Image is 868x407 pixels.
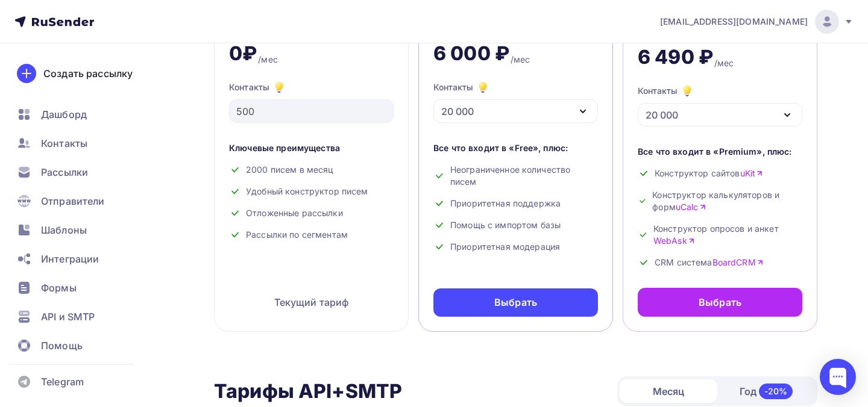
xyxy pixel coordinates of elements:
[660,16,808,28] span: [EMAIL_ADDRESS][DOMAIN_NAME]
[41,252,99,266] span: Интеграции
[712,256,764,269] a: BoardCRM
[10,218,153,242] a: Шаблоны
[41,107,87,122] span: Дашборд
[494,296,537,309] div: Выбрать
[433,197,598,210] div: Приоритетная поддержка
[433,219,598,231] div: Помощь с импортом базы
[214,379,402,403] h2: Тарифы API+SMTP
[229,80,394,95] div: Контакты
[655,167,763,179] span: Конструктор сайтов
[433,80,490,95] div: Контакты
[655,256,764,269] span: CRM система
[441,104,474,119] div: 20 000
[620,379,717,403] div: Месяц
[10,102,153,126] a: Дашборд
[41,165,88,179] span: Рассылки
[229,207,394,219] div: Отложенные рассылки
[41,136,87,151] span: Контакты
[229,164,394,176] div: 2000 писем в месяц
[433,164,598,188] div: Неограниченное количество писем
[653,223,802,247] span: Конструктор опросов и анкет
[41,338,83,353] span: Помощь
[740,167,764,179] a: uKit
[10,189,153,213] a: Отправители
[717,379,815,404] div: Год
[10,276,153,300] a: Формы
[41,194,105,208] span: Отправители
[41,374,84,389] span: Telegram
[41,309,95,324] span: API и SMTP
[638,146,802,158] div: Все что входит в «Premium», плюс:
[699,295,741,309] div: Выбрать
[638,45,713,69] div: 6 490 ₽
[10,160,153,184] a: Рассылки
[229,229,394,241] div: Рассылки по сегментам
[41,281,77,295] span: Формы
[676,201,706,213] a: uCalc
[229,288,394,317] div: Текущий тариф
[638,84,694,98] div: Контакты
[652,189,802,213] span: Конструктор калькуляторов и форм
[433,80,598,123] button: Контакты 20 000
[433,241,598,253] div: Приоритетная модерация
[433,42,509,66] div: 6 000 ₽
[433,142,598,154] div: Все что входит в «Free», плюс:
[714,57,734,69] div: /мес
[10,131,153,155] a: Контакты
[646,108,678,122] div: 20 000
[41,223,87,237] span: Шаблоны
[229,42,257,66] div: 0₽
[653,235,695,247] a: WebAsk
[229,142,394,154] div: Ключевые преимущества
[759,384,793,399] div: -20%
[660,10,854,34] a: [EMAIL_ADDRESS][DOMAIN_NAME]
[43,66,133,81] div: Создать рассылку
[511,54,530,66] div: /мес
[638,84,802,126] button: Контакты 20 000
[229,185,394,197] div: Удобный конструктор писем
[258,54,278,66] div: /мес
